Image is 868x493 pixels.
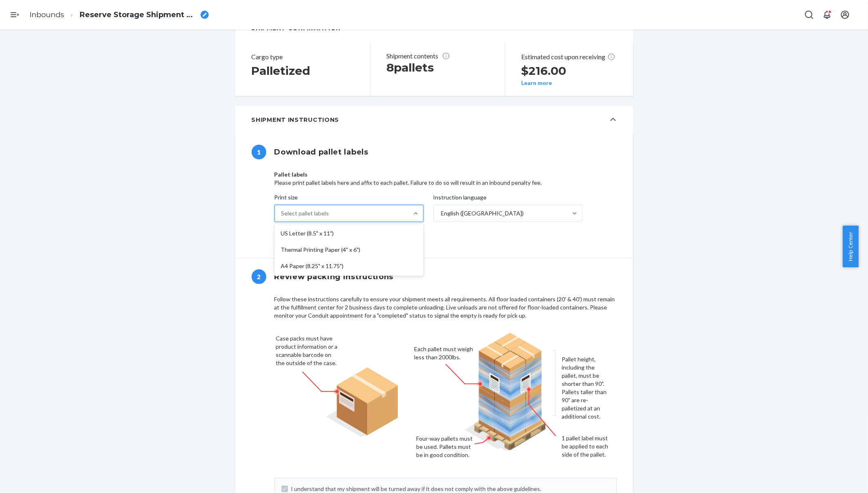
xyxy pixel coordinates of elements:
[387,52,482,60] p: Shipment contents
[276,242,422,258] div: Thermal Printing Paper (4" x 6")
[281,486,288,492] input: I understand that my shipment will be turned away if it does not comply with the above guidelines.
[276,225,422,242] div: US Letter (8.5" x 11")
[252,52,347,62] header: Cargo type
[819,7,835,23] button: Open notifications
[80,10,197,20] span: Reserve Storage Shipment STIf738086f19
[291,485,610,493] span: I understand that my shipment will be turned away if it does not comply with the above guidelines.
[235,106,633,134] button: Shipment Instructions
[252,63,347,78] h2: Palletized
[274,268,394,285] h1: Review packing instructions
[23,3,215,27] ol: breadcrumbs
[274,295,617,320] div: Follow these instructions carefully to ensure your shipment meets all requirements. All floor loa...
[276,334,339,367] figcaption: Case packs must have product information or a scannable barcode on the outside of the case.
[29,10,64,19] a: Inbounds
[522,63,617,78] h2: $216.00
[433,193,487,205] span: Instruction language
[276,258,422,274] div: A4 Paper (8.25" x 11.75")
[387,60,482,75] h1: 8 pallets
[843,226,859,267] button: Help Center
[837,7,853,23] button: Open account menu
[415,345,475,361] figcaption: Each pallet must weigh less than 2000lbs.
[274,170,617,179] p: Pallet labels
[274,143,368,161] h1: Download pallet labels
[522,80,552,86] button: Learn more
[7,7,23,23] button: Open Navigation
[522,52,617,62] p: Estimated cost upon receiving
[441,209,524,217] div: English ([GEOGRAPHIC_DATA])
[274,179,617,187] p: Please print pallet labels here and affix to each pallet. Failure to do so will result in an inbo...
[252,116,339,124] h5: Shipment Instructions
[417,435,473,459] figcaption: Four-way pallets must be used. Pallets must be in good condition.
[281,209,329,217] div: Select pallet labels
[252,269,266,284] span: 2
[440,209,441,217] input: Instruction languageEnglish ([GEOGRAPHIC_DATA])
[252,145,266,159] span: 1
[562,355,611,402] figcaption: Pallet height, including the pallet, must be shorter than 90". Pallets taller than 90" are re-pal...
[274,193,298,205] span: Print size
[801,7,817,23] button: Open Search Box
